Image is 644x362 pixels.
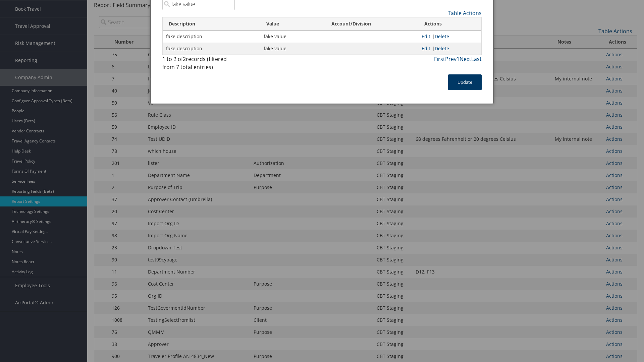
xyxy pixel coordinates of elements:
[163,17,260,31] th: Description: activate to sort column descending
[445,55,457,63] a: Prev
[163,43,260,55] td: fake description
[418,17,481,31] th: Actions
[183,55,186,63] span: 2
[422,33,430,40] a: Edit
[260,43,325,55] td: fake value
[422,45,430,52] a: Edit
[418,31,481,43] td: |
[448,74,482,90] button: Update
[457,55,460,63] a: 1
[325,17,418,31] th: Account/Division: activate to sort column ascending
[448,9,482,17] a: Table Actions
[418,43,481,55] td: |
[162,55,235,74] div: 1 to 2 of records (filtered from 7 total entries)
[435,33,449,40] a: Delete
[434,55,445,63] a: First
[435,45,449,52] a: Delete
[460,55,471,63] a: Next
[260,31,325,43] td: fake value
[163,31,260,43] td: fake description
[260,17,325,31] th: Value: activate to sort column ascending
[471,55,482,63] a: Last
